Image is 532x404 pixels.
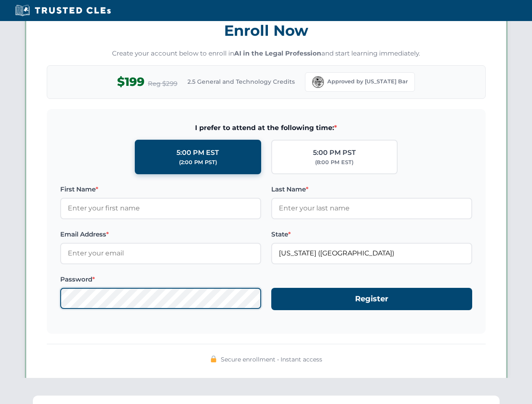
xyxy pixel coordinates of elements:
[176,147,219,158] div: 5:00 PM EST
[271,184,472,194] label: Last Name
[60,274,261,284] label: Password
[148,79,177,89] span: Reg $299
[313,147,356,158] div: 5:00 PM PST
[60,184,261,194] label: First Name
[60,122,472,133] span: I prefer to attend at the following time:
[234,49,321,57] strong: AI in the Legal Profession
[179,158,217,167] div: (2:00 PM PST)
[60,243,261,264] input: Enter your email
[312,76,324,88] img: Florida Bar
[47,49,486,58] p: Create your account below to enroll in and start learning immediately.
[117,72,144,91] span: $199
[271,288,472,310] button: Register
[315,158,353,167] div: (8:00 PM EST)
[210,356,217,362] img: 🔒
[187,77,295,86] span: 2.5 General and Technology Credits
[221,355,322,364] span: Secure enrollment • Instant access
[271,198,472,219] input: Enter your last name
[327,77,408,86] span: Approved by [US_STATE] Bar
[13,4,113,17] img: Trusted CLEs
[60,229,261,239] label: Email Address
[271,243,472,264] input: Florida (FL)
[47,17,486,44] h3: Enroll Now
[60,198,261,219] input: Enter your first name
[271,229,472,239] label: State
